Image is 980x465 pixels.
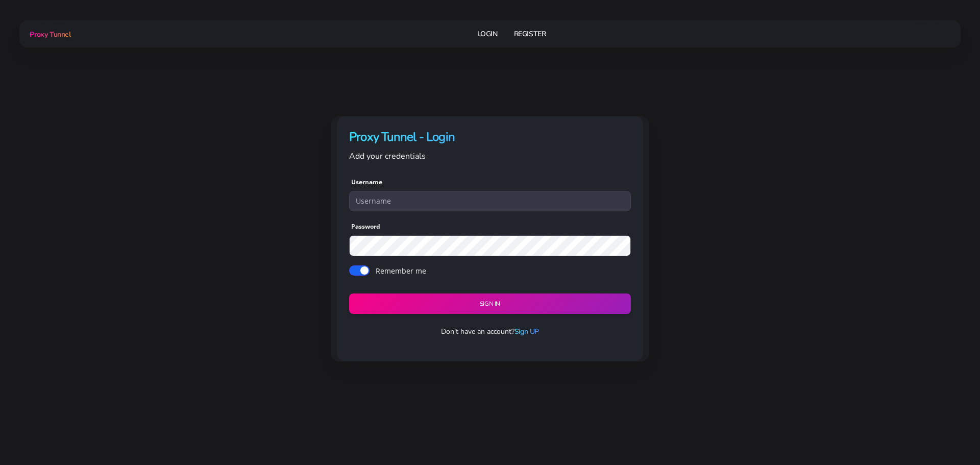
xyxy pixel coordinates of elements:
p: Don't have an account? [341,326,639,337]
span: Proxy Tunnel [30,30,70,39]
a: Proxy Tunnel [28,26,70,42]
p: Add your credentials [349,150,631,163]
label: Remember me [376,265,426,276]
a: Login [477,25,498,43]
input: Username [349,191,631,211]
button: Sign in [349,293,631,314]
iframe: Webchat Widget [930,415,967,452]
h4: Proxy Tunnel - Login [349,129,631,145]
label: Username [351,178,382,187]
a: Register [514,25,546,43]
a: Sign UP [514,327,539,336]
label: Password [351,222,380,231]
